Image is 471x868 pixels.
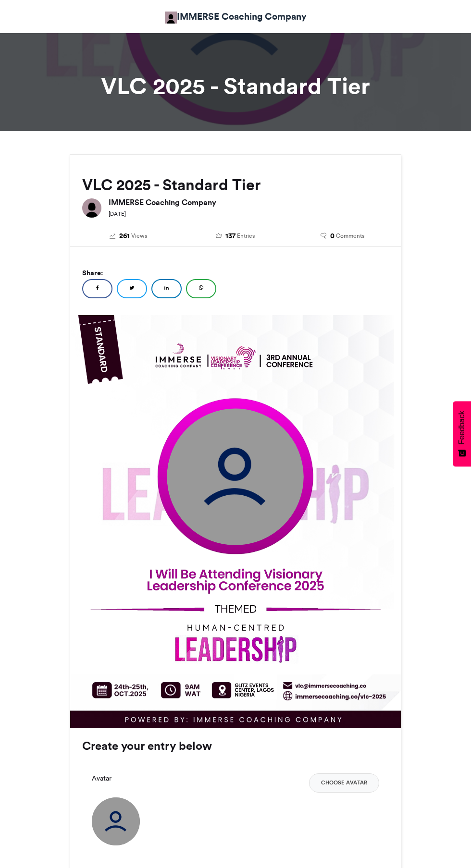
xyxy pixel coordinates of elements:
[165,12,177,24] img: IMMERSE Coaching Company
[336,232,364,240] span: Comments
[82,740,389,752] h3: Create your entry below
[70,315,401,728] img: Background
[119,231,130,242] span: 261
[92,797,140,845] img: user_circle.png
[237,232,255,240] span: Entries
[131,232,147,240] span: Views
[92,773,112,783] label: Avatar
[109,210,126,217] small: [DATE]
[82,267,389,279] h5: Share:
[458,411,466,444] span: Feedback
[225,231,235,242] span: 137
[82,231,175,242] a: 261 Views
[189,231,282,242] a: 137 Entries
[296,231,389,242] a: 0 Comments
[167,408,304,545] img: user_circle.png
[309,773,379,793] button: Choose Avatar
[330,231,335,242] span: 0
[82,176,389,194] h2: VLC 2025 - Standard Tier
[165,10,307,24] a: IMMERSE Coaching Company
[453,401,471,466] button: Feedback - Show survey
[109,198,389,206] h6: IMMERSE Coaching Company
[70,74,401,98] h1: VLC 2025 - Standard Tier
[82,198,101,218] img: IMMERSE Coaching Company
